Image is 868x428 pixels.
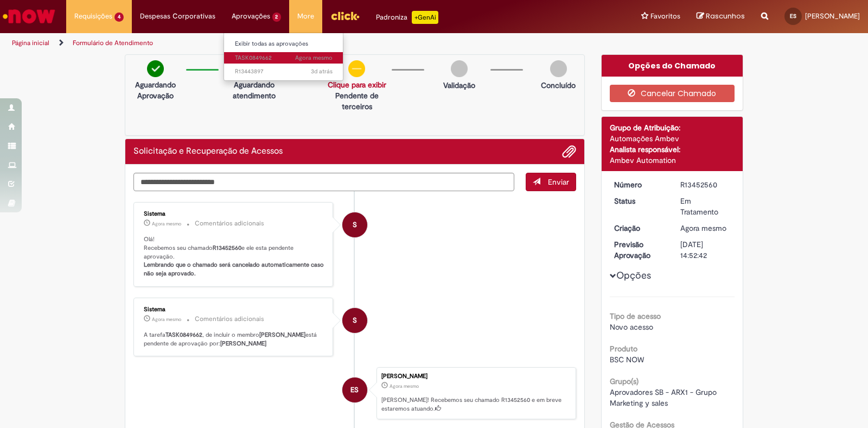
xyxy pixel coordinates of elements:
[232,11,270,22] span: Aprovações
[610,355,644,364] span: BSC NOW
[376,11,438,24] div: Padroniza
[381,373,570,380] div: [PERSON_NAME]
[224,66,343,78] a: Aberto R13443897 :
[114,12,124,22] span: 4
[133,367,576,419] li: Elizandra Maria Oliveira Da Silva
[790,12,796,20] span: ES
[541,80,576,91] p: Concluído
[451,60,468,77] img: img-circle-grey.png
[144,235,324,278] p: Olá! Recebemos seu chamado e ele esta pendente aprovação.
[610,133,735,144] div: Automações Ambev
[73,39,153,47] a: Formulário de Atendimento
[805,11,860,21] span: [PERSON_NAME]
[295,54,333,62] time: 27/08/2025 13:52:53
[610,85,735,102] button: Cancelar Chamado
[220,339,266,348] b: [PERSON_NAME]
[610,155,735,166] div: Ambev Automation
[195,314,264,324] small: Comentários adicionais
[235,67,333,76] span: R13443897
[680,239,731,261] div: [DATE] 14:52:42
[144,331,324,348] p: A tarefa , de incluir o membro está pendente de aprovação por:
[350,377,359,403] span: ES
[195,219,264,228] small: Comentários adicionais
[348,60,365,77] img: circle-minus.png
[224,33,344,81] ul: Aprovações
[224,52,343,64] a: Aberto TASK0849662 :
[548,177,569,187] span: Enviar
[680,223,731,234] div: 27/08/2025 13:52:41
[259,331,305,339] b: [PERSON_NAME]
[224,38,343,50] a: Exibir todas as aprovações
[602,55,743,77] div: Opções do Chamado
[610,387,719,408] span: Aprovadores SB - ARX1 - Grupo Marketing y sales
[606,179,673,190] dt: Número
[140,11,215,22] span: Despesas Corporativas
[381,396,570,413] p: [PERSON_NAME]! Recebemos seu chamado R13452560 e em breve estaremos atuando.
[606,223,673,234] dt: Criação
[213,244,241,252] b: R13452560
[152,316,181,323] time: 27/08/2025 13:52:53
[74,11,112,22] span: Requisições
[311,67,333,75] span: 3d atrás
[680,179,731,190] div: R13452560
[342,212,367,237] div: System
[342,308,367,333] div: System
[610,144,735,155] div: Analista responsável:
[297,11,314,22] span: More
[133,173,514,192] textarea: Digite sua mensagem aqui...
[706,11,745,21] span: Rascunhos
[133,147,283,156] h2: Solicitação e Recuperação de Acessos Histórico de tíquete
[353,307,357,333] span: S
[8,33,571,53] ul: Trilhas de página
[328,90,386,112] p: Pendente de terceiros
[12,39,49,47] a: Página inicial
[443,80,475,91] p: Validação
[680,223,726,233] span: Agora mesmo
[606,196,673,206] dt: Status
[412,11,438,24] p: +GenAi
[295,54,333,62] span: Agora mesmo
[680,223,726,233] time: 27/08/2025 13:52:41
[235,54,333,62] span: TASK0849662
[680,196,731,217] div: Em Tratamento
[152,221,181,227] span: Agora mesmo
[228,79,279,101] p: Aguardando atendimento
[562,144,576,159] button: Adicionar anexos
[147,60,164,77] img: check-circle-green.png
[610,311,661,321] b: Tipo de acesso
[353,212,357,238] span: S
[610,322,653,332] span: Novo acesso
[144,211,324,217] div: Sistema
[606,239,673,261] dt: Previsão Aprovação
[697,11,745,22] a: Rascunhos
[152,316,181,323] span: Agora mesmo
[650,11,680,22] span: Favoritos
[390,383,419,389] span: Agora mesmo
[610,122,735,133] div: Grupo de Atribuição:
[144,306,324,313] div: Sistema
[165,331,202,339] b: TASK0849662
[311,67,333,75] time: 25/08/2025 11:49:50
[152,221,181,227] time: 27/08/2025 13:52:53
[272,12,282,22] span: 2
[526,173,576,191] button: Enviar
[328,80,386,90] a: Clique para exibir
[610,344,637,354] b: Produto
[390,383,419,389] time: 27/08/2025 13:52:41
[610,376,639,386] b: Grupo(s)
[342,377,367,402] div: Elizandra Maria Oliveira Da Silva
[330,8,360,24] img: click_logo_yellow_360x200.png
[144,261,325,278] b: Lembrando que o chamado será cancelado automaticamente caso não seja aprovado.
[130,79,181,101] p: Aguardando Aprovação
[550,60,567,77] img: img-circle-grey.png
[1,5,57,27] img: ServiceNow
